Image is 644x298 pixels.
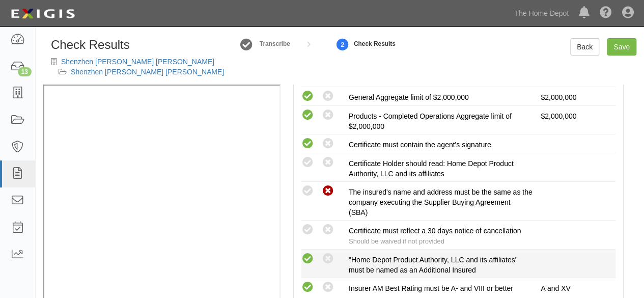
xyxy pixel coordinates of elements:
i: Help Center - Complianz [600,7,612,19]
span: General Aggregate limit of $2,000,000 [349,93,469,101]
i: This compliance result is calculated automatically and cannot be changed [322,109,334,122]
div: 13 [18,67,32,76]
strong: 2 [335,39,350,51]
a: Edit Document [239,33,254,55]
a: Save [607,38,636,56]
a: The Home Depot [509,3,574,23]
a: Check Results [335,33,350,55]
i: Non-Compliant [322,156,334,169]
span: Certificate Holder should read: Home Depot Product Authority, LLC and its affiliates [349,159,514,178]
span: "Home Depot Product Authority, LLC and its affiliates" must be named as an Additional Insured [349,256,518,274]
img: logo-5460c22ac91f19d4615b14bd174203de0afe785f0fc80cf4dbbc73dc1793850b.png [8,5,78,23]
a: Back [570,38,599,56]
a: Shenzhen [PERSON_NAME] [PERSON_NAME] [61,58,214,66]
i: Compliant [301,253,314,265]
span: Insurer AM Best Rating must be A- and VIII or better [349,284,513,292]
i: Non-Compliant [322,253,334,265]
i: Compliant [301,138,314,150]
h1: Check Results [51,38,231,51]
p: A and XV [541,283,588,293]
i: This compliance result is calculated automatically and cannot be changed [301,281,314,294]
small: Transcribe [260,40,290,47]
span: Products - Completed Operations Aggregate limit of $2,000,000 [349,112,512,130]
i: This compliance result is calculated automatically and cannot be changed [301,90,314,103]
i: This compliance result is calculated automatically and cannot be changed [301,109,314,122]
small: Check Results [354,40,396,47]
i: This compliance result is calculated automatically and cannot be changed [322,281,334,294]
i: Non-Compliant [322,138,334,150]
i: Non-Compliant [322,185,334,198]
p: $2,000,000 [541,111,588,121]
i: This compliance result is calculated automatically and cannot be changed [322,90,334,103]
span: Should be waived if not provided [349,237,444,245]
a: Transcribe [258,39,290,47]
i: Compliant [301,156,314,169]
span: The insured's name and address must be the same as the company executing the Supplier Buying Agre... [349,188,533,216]
p: $2,000,000 [541,92,588,102]
i: Compliant [301,224,314,236]
a: Shenzhen [PERSON_NAME] [PERSON_NAME] [71,68,224,76]
i: Compliant [301,185,314,198]
span: Certificate must reflect a 30 days notice of cancellation [349,227,521,235]
i: Non-Compliant [322,224,334,236]
span: Certificate must contain the agent's signature [349,141,491,149]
